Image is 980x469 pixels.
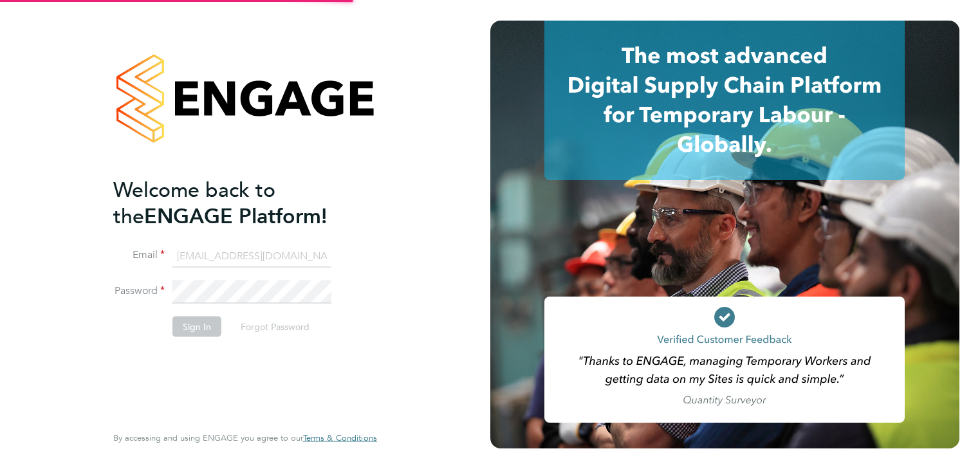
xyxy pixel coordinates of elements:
input: Enter your work email... [172,244,331,268]
h2: ENGAGE Platform! [113,176,364,229]
span: Welcome back to the [113,177,275,228]
label: Email [113,248,165,262]
button: Forgot Password [230,317,320,337]
span: By accessing and using ENGAGE you agree to our [113,432,377,443]
button: Sign In [172,317,221,337]
a: Terms & Conditions [303,433,377,443]
label: Password [113,284,165,298]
